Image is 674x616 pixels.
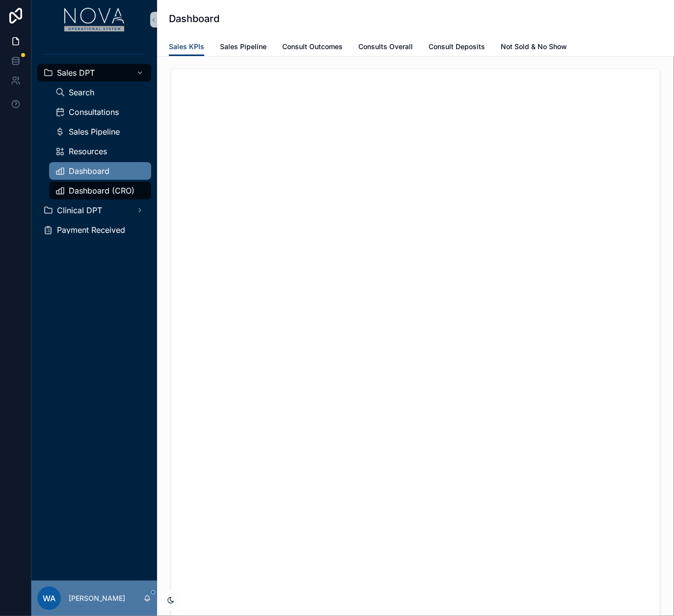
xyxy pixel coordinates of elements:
a: Consult Deposits [429,38,485,57]
span: Payment Received [57,226,125,234]
span: Sales Pipeline [220,42,267,52]
span: Consultations [69,108,119,116]
span: Consult Deposits [429,42,485,52]
a: Clinical DPT [37,201,151,219]
img: App logo [64,8,125,31]
a: Search [49,84,151,101]
span: Clinical DPT [57,206,102,214]
div: scrollable content [31,39,157,252]
span: Consult Outcomes [282,42,343,52]
span: Sales Pipeline [69,128,120,136]
span: WA [43,592,55,604]
span: Sales KPIs [169,42,204,52]
a: Consults Overall [358,38,413,57]
span: Not Sold & No Show [501,42,567,52]
a: Consult Outcomes [282,38,343,57]
a: Sales DPT [37,64,151,82]
a: Sales Pipeline [220,38,267,57]
a: Sales KPIs [169,38,204,56]
a: Resources [49,142,151,160]
span: Resources [69,147,107,155]
span: Consults Overall [358,42,413,52]
a: Sales Pipeline [49,123,151,140]
span: Search [69,88,94,96]
a: Consultations [49,103,151,121]
a: Dashboard [49,162,151,180]
span: Dashboard [69,167,109,175]
span: Dashboard (CRO) [69,187,135,195]
a: Dashboard (CRO) [49,182,151,199]
p: [PERSON_NAME] [69,593,125,603]
a: Not Sold & No Show [501,38,567,57]
span: Sales DPT [57,69,95,77]
h1: Dashboard [169,12,219,26]
a: Payment Received [37,221,151,239]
